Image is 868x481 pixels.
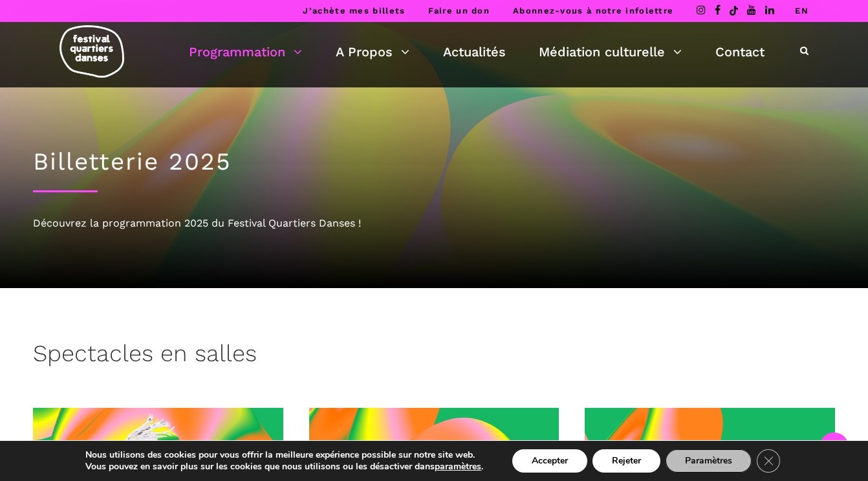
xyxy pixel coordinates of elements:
[60,25,124,78] img: logo-fqd-med
[85,461,483,473] p: Vous pouvez en savoir plus sur les cookies que nous utilisons ou les désactiver dans .
[336,41,409,63] a: A Propos
[85,449,483,461] p: Nous utilisons des cookies pour vous offrir la meilleure expérience possible sur notre site web.
[33,215,835,232] div: Découvrez la programmation 2025 du Festival Quartiers Danses !
[33,340,257,372] h3: Spectacles en salles
[592,449,660,473] button: Rejeter
[666,449,752,473] button: Paramètres
[435,461,481,473] button: paramètres
[513,6,673,16] a: Abonnez-vous à notre infolettre
[33,148,835,176] h1: Billetterie 2025
[539,41,682,63] a: Médiation culturelle
[512,449,587,473] button: Accepter
[715,41,765,63] a: Contact
[795,6,808,16] a: EN
[428,6,490,16] a: Faire un don
[189,41,302,63] a: Programmation
[443,41,506,63] a: Actualités
[303,6,405,16] a: J’achète mes billets
[757,449,780,473] button: Close GDPR Cookie Banner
